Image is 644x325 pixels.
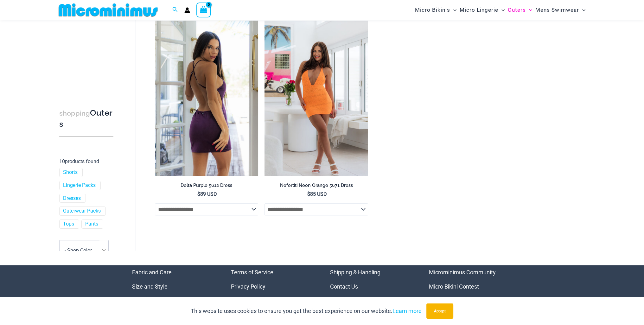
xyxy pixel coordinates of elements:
[132,265,215,308] aside: Footer Widget 1
[392,308,422,314] a: Learn more
[265,182,368,191] a: Nefertiti Neon Orange 5671 Dress
[508,2,526,18] span: Outers
[265,21,368,176] img: Nefertiti Neon Orange 5671 Dress 01
[184,7,190,13] a: Account icon link
[155,182,258,188] h2: Delta Purple 5612 Dress
[59,156,113,167] p: products found
[231,265,314,308] nav: Menu
[63,208,101,215] a: Outerwear Packs
[231,265,314,308] aside: Footer Widget 2
[429,269,496,276] a: Microminimus Community
[579,2,585,18] span: Menu Toggle
[132,269,172,276] a: Fabric and Care
[535,2,579,18] span: Mens Swimwear
[63,182,96,189] a: Lingerie Packs
[307,191,310,197] span: $
[59,109,90,117] span: shopping
[56,3,160,17] img: MM SHOP LOGO FLAT
[415,2,450,18] span: Micro Bikinis
[412,1,588,19] nav: Site Navigation
[197,191,217,197] bdi: 89 USD
[534,2,587,18] a: Mens SwimwearMenu ToggleMenu Toggle
[450,2,456,18] span: Menu Toggle
[59,108,113,130] h3: Outers
[60,240,108,261] span: - Shop Color
[498,2,505,18] span: Menu Toggle
[231,269,273,276] a: Terms of Service
[63,169,78,176] a: Shorts
[429,265,512,308] aside: Footer Widget 4
[191,306,422,316] p: This website uses cookies to ensure you get the best experience on our website.
[132,283,168,290] a: Size and Style
[526,2,532,18] span: Menu Toggle
[458,2,506,18] a: Micro LingerieMenu ToggleMenu Toggle
[506,2,534,18] a: OutersMenu ToggleMenu Toggle
[63,221,74,227] a: Tops
[429,283,479,290] a: Micro Bikini Contest
[265,21,368,176] a: Nefertiti Neon Orange 5671 Dress 01Nefertiti Neon Orange 5671 Dress 02Nefertiti Neon Orange 5671 ...
[197,191,200,197] span: $
[155,21,258,176] img: Delta Purple 5612 Dress 03
[460,2,498,18] span: Micro Lingerie
[132,265,215,308] nav: Menu
[330,265,413,308] nav: Menu
[307,191,327,197] bdi: 85 USD
[265,182,368,188] h2: Nefertiti Neon Orange 5671 Dress
[59,240,109,261] span: - Shop Color
[426,303,453,319] button: Accept
[413,2,458,18] a: Micro BikinisMenu ToggleMenu Toggle
[155,182,258,191] a: Delta Purple 5612 Dress
[196,3,211,17] a: View Shopping Cart, empty
[155,21,258,176] a: Delta Purple 5612 Dress 01Delta Purple 5612 Dress 03Delta Purple 5612 Dress 03
[85,221,98,227] a: Pants
[59,158,65,164] span: 10
[330,269,380,276] a: Shipping & Handling
[330,265,413,308] aside: Footer Widget 3
[65,248,92,254] span: - Shop Color
[330,283,358,290] a: Contact Us
[429,265,512,308] nav: Menu
[63,195,81,202] a: Dresses
[172,6,178,14] a: Search icon link
[231,283,265,290] a: Privacy Policy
